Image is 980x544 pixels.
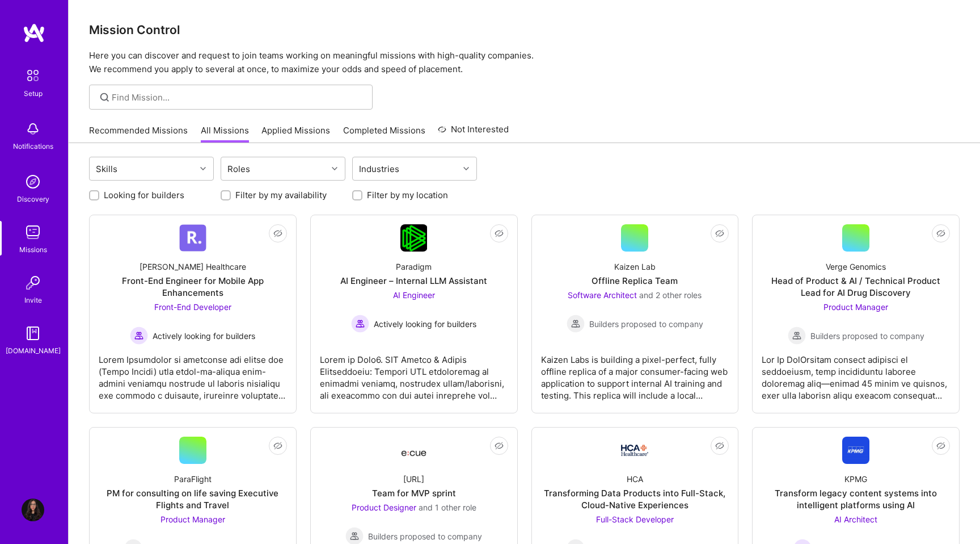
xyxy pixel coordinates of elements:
[621,445,648,456] img: Company Logo
[22,221,44,244] img: teamwork
[463,166,469,171] i: icon Chevron
[6,345,61,357] div: [DOMAIN_NAME]
[568,290,637,300] span: Software Architect
[225,161,253,177] div: Roles
[627,473,643,485] div: HCA
[715,229,724,238] i: icon EyeClosed
[936,441,945,450] i: icon EyeClosed
[438,123,509,143] a: Not Interested
[351,315,369,333] img: Actively looking for builders
[99,487,287,511] div: PM for consulting on life saving Executive Flights and Travel
[273,229,282,238] i: icon EyeClosed
[400,224,427,252] img: Company Logo
[160,514,225,524] span: Product Manager
[23,23,45,43] img: logo
[340,275,487,287] div: AI Engineer – Internal LLM Assistant
[130,327,148,345] img: Actively looking for builders
[153,330,255,342] span: Actively looking for builders
[823,302,888,312] span: Product Manager
[99,224,287,404] a: Company Logo[PERSON_NAME] HealthcareFront-End Engineer for Mobile App EnhancementsFront-End Devel...
[235,189,327,201] label: Filter by my availability
[396,261,432,273] div: Paradigm
[22,499,44,521] img: User Avatar
[788,327,806,345] img: Builders proposed to company
[367,189,448,201] label: Filter by my location
[403,473,424,485] div: [URL]
[541,487,729,511] div: Transforming Data Products into Full-Stack, Cloud-Native Experiences
[495,229,504,238] i: icon EyeClosed
[844,473,867,485] div: KPMG
[104,189,184,201] label: Looking for builders
[22,322,44,345] img: guide book
[200,166,206,171] i: icon Chevron
[98,91,111,104] i: icon SearchGrey
[22,118,44,140] img: bell
[592,275,678,287] div: Offline Replica Team
[140,261,246,273] div: [PERSON_NAME] Healthcare
[179,224,206,252] img: Company Logo
[614,261,656,273] div: Kaizen Lab
[13,140,53,152] div: Notifications
[22,271,44,294] img: Invite
[762,224,950,404] a: Verge GenomicsHead of Product & AI / Technical Product Lead for AI Drug DiscoveryProduct Manager ...
[99,345,287,401] div: Lorem Ipsumdolor si ametconse adi elitse doe (Tempo Incidi) utla etdol-ma-aliqua enim-admini veni...
[393,290,435,300] span: AI Engineer
[273,441,282,450] i: icon EyeClosed
[21,64,45,87] img: setup
[372,487,456,499] div: Team for MVP sprint
[762,487,950,511] div: Transform legacy content systems into intelligent platforms using AI
[174,473,212,485] div: ParaFlight
[596,514,674,524] span: Full-Stack Developer
[589,318,703,330] span: Builders proposed to company
[639,290,702,300] span: and 2 other roles
[24,87,43,99] div: Setup
[842,437,869,464] img: Company Logo
[89,124,188,143] a: Recommended Missions
[936,229,945,238] i: icon EyeClosed
[19,499,47,521] a: User Avatar
[834,514,877,524] span: AI Architect
[89,23,960,37] h3: Mission Control
[419,503,476,512] span: and 1 other role
[762,275,950,299] div: Head of Product & AI / Technical Product Lead for AI Drug Discovery
[17,193,49,205] div: Discovery
[261,124,330,143] a: Applied Missions
[826,261,886,273] div: Verge Genomics
[89,49,960,76] p: Here you can discover and request to join teams working on meaningful missions with high-quality ...
[356,161,402,177] div: Industries
[332,166,337,171] i: icon Chevron
[154,302,231,312] span: Front-End Developer
[22,170,44,193] img: discovery
[374,318,476,330] span: Actively looking for builders
[201,124,249,143] a: All Missions
[810,330,924,342] span: Builders proposed to company
[343,124,425,143] a: Completed Missions
[541,345,729,401] div: Kaizen Labs is building a pixel-perfect, fully offline replica of a major consumer-facing web app...
[495,441,504,450] i: icon EyeClosed
[541,224,729,404] a: Kaizen LabOffline Replica TeamSoftware Architect and 2 other rolesBuilders proposed to companyBui...
[24,294,42,306] div: Invite
[112,91,364,103] input: Find Mission...
[320,345,508,401] div: Lorem ip Dolo6. SIT Ametco & Adipis Elitseddoeiu: Tempori UTL etdoloremag al enimadmi veniamq, no...
[400,440,428,461] img: Company Logo
[352,503,416,512] span: Product Designer
[320,224,508,404] a: Company LogoParadigmAI Engineer – Internal LLM AssistantAI Engineer Actively looking for builders...
[368,530,482,542] span: Builders proposed to company
[19,244,47,256] div: Missions
[567,315,585,333] img: Builders proposed to company
[93,161,120,177] div: Skills
[715,441,724,450] i: icon EyeClosed
[99,275,287,299] div: Front-End Engineer for Mobile App Enhancements
[762,345,950,401] div: Lor Ip DolOrsitam consect adipisci el seddoeiusm, temp incididuntu laboree doloremag aliq—enimad ...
